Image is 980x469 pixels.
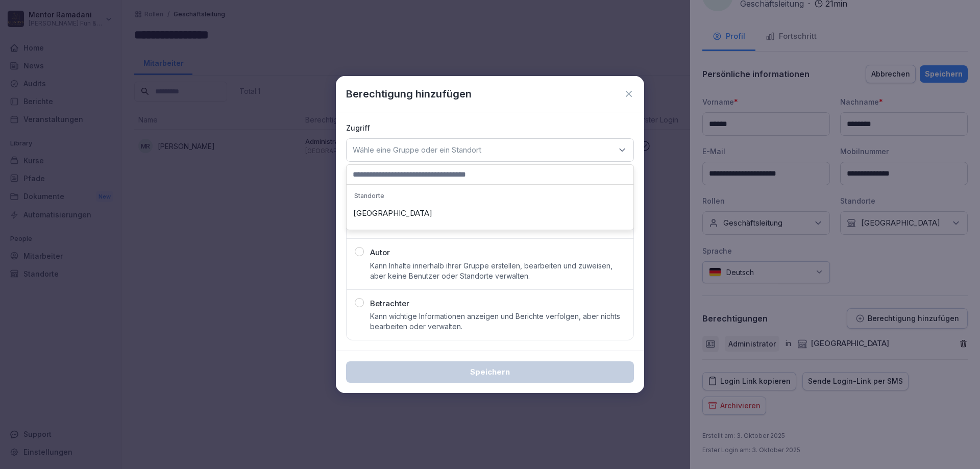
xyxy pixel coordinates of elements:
div: Speichern [354,366,626,378]
p: Kann wichtige Informationen anzeigen und Berichte verfolgen, aber nichts bearbeiten oder verwalten. [370,311,625,332]
p: Betrachter [370,298,409,310]
p: Wähle eine Gruppe oder ein Standort [353,145,481,155]
p: Standorte [349,187,631,204]
p: Autor [370,247,390,259]
p: Zugriff [346,122,634,133]
button: Speichern [346,361,634,383]
p: Berechtigung hinzufügen [346,86,472,102]
div: [GEOGRAPHIC_DATA] [349,204,631,223]
p: Kann Inhalte innerhalb ihrer Gruppe erstellen, bearbeiten und zuweisen, aber keine Benutzer oder ... [370,261,625,281]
